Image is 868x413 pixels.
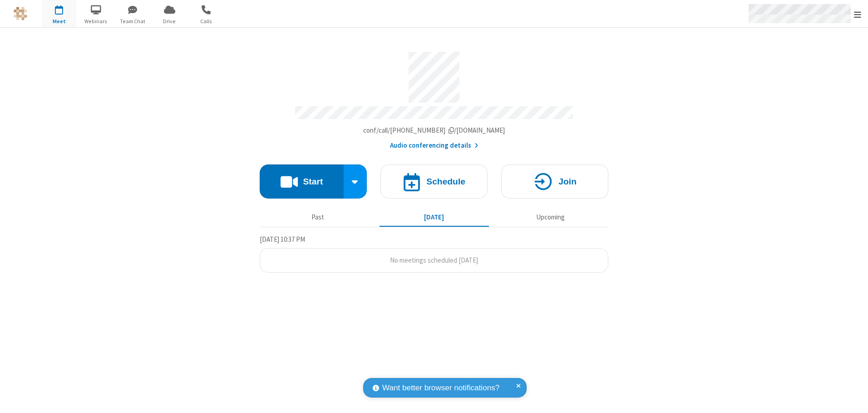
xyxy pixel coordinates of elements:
[380,164,488,199] button: Schedule
[260,235,305,244] span: [DATE] 10:37 PM
[426,177,465,186] h4: Schedule
[79,17,113,25] span: Webinars
[260,45,608,151] section: Account details
[390,256,478,264] span: No meetings scheduled [DATE]
[189,17,223,25] span: Calls
[496,209,605,226] button: Upcoming
[153,17,187,25] span: Drive
[390,140,478,151] button: Audio conferencing details
[344,164,367,199] div: Start conference options
[260,164,344,199] button: Start
[382,382,499,394] span: Want better browser notifications?
[116,17,150,25] span: Team Chat
[42,17,76,25] span: Meet
[363,125,505,136] button: Copy my meeting room linkCopy my meeting room link
[380,209,489,226] button: [DATE]
[260,234,608,273] section: Today's Meetings
[303,177,323,186] h4: Start
[501,164,608,199] button: Join
[558,177,577,186] h4: Join
[363,126,505,134] span: Copy my meeting room link
[14,7,27,20] img: QA Selenium DO NOT DELETE OR CHANGE
[263,209,373,226] button: Past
